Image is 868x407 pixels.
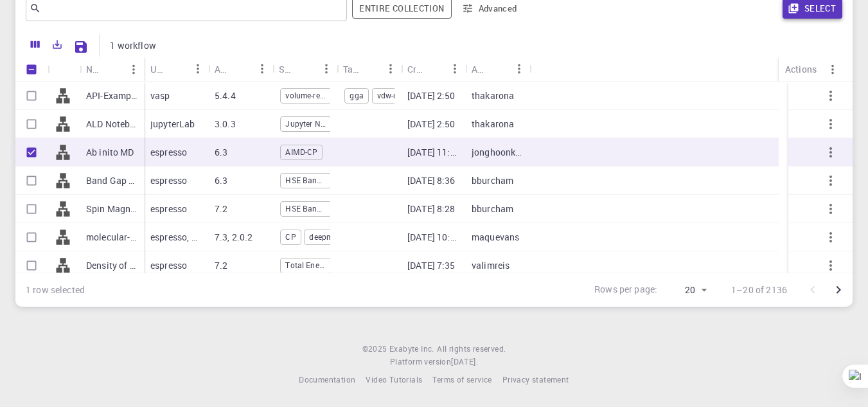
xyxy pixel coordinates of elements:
[472,118,514,131] p: thakarona
[215,89,236,102] p: 5.4.4
[281,90,331,101] span: volume-relaxation
[208,57,272,82] div: Application Version
[46,34,68,55] button: Export
[389,343,434,356] a: Exabyte Inc.
[299,374,355,384] span: Documentation
[451,356,478,366] span: [DATE] .
[305,231,342,242] span: deepmd
[380,59,401,79] button: Menu
[215,203,227,215] p: 7.2
[472,259,509,272] p: valimreis
[472,146,523,159] p: jonghoonk918
[150,259,187,272] p: espresso
[231,59,252,79] button: Sort
[68,34,94,60] button: Save Explorer Settings
[362,343,389,356] span: © 2025
[472,203,513,215] p: bburcham
[360,59,380,79] button: Sort
[407,57,424,82] div: Created
[437,343,506,356] span: All rights reserved.
[150,146,187,159] p: espresso
[144,57,208,82] div: Used application
[24,34,46,55] button: Columns
[407,203,456,215] p: [DATE] 8:28
[366,374,422,384] span: Video Tutorials
[316,59,337,79] button: Menu
[785,57,817,82] div: Actions
[594,283,657,298] p: Rows per page:
[86,231,137,244] p: molecular-dynamics
[86,57,103,82] div: Name
[110,39,156,52] p: 1 workflow
[26,284,85,296] div: 1 row selected
[337,57,401,82] div: Tags
[472,174,513,187] p: bburcham
[445,59,465,79] button: Menu
[215,146,227,159] p: 6.3
[215,174,227,187] p: 6.3
[215,57,231,82] div: Application Version
[488,59,509,79] button: Sort
[86,203,137,215] p: Spin Magneti
[373,90,415,101] span: vdw-relax
[389,343,434,354] span: Exabyte Inc.
[188,59,208,79] button: Menu
[390,356,451,368] span: Platform version
[407,118,456,131] p: [DATE] 2:50
[48,57,80,82] div: Icon
[502,374,569,384] span: Privacy statement
[401,57,465,82] div: Created
[407,259,456,272] p: [DATE] 7:35
[822,59,843,80] button: Menu
[472,57,488,82] div: Account
[215,118,236,131] p: 3.0.3
[86,146,134,159] p: Ab inito MD
[296,59,316,79] button: Sort
[150,118,195,131] p: jupyterLab
[26,9,72,21] span: Support
[281,118,331,129] span: Jupyter Notebook
[215,231,253,244] p: 7.3, 2.0.2
[731,284,787,296] p: 1–20 of 2136
[123,59,144,80] button: Menu
[272,57,337,82] div: Subworkflows
[662,281,711,300] div: 20
[80,57,144,82] div: Name
[407,174,456,187] p: [DATE] 8:36
[451,356,478,368] a: [DATE].
[150,231,202,244] p: espresso, deepmd
[345,90,368,101] span: gga
[366,374,422,386] a: Video Tutorials
[150,203,187,215] p: espresso
[432,374,492,386] a: Terms of service
[509,59,529,79] button: Menu
[281,260,331,271] span: Total Energy
[281,231,300,242] span: CP
[826,277,851,303] button: Go to next page
[299,374,355,386] a: Documentation
[86,89,137,102] p: API-Examples Band Structure + Band Gap (D3-GGA-BS-BG-DOS) (clone)
[215,259,227,272] p: 7.2
[279,57,296,82] div: Subworkflows
[407,146,459,159] p: [DATE] 11:51
[407,89,456,102] p: [DATE] 2:50
[103,59,123,80] button: Sort
[465,57,529,82] div: Account
[150,174,187,187] p: espresso
[252,59,272,79] button: Menu
[779,57,843,82] div: Actions
[86,259,137,272] p: Density of states
[472,89,514,102] p: thakarona
[86,118,137,131] p: ALD Notebook (clone) (clone)
[432,374,492,384] span: Terms of service
[167,59,188,79] button: Sort
[502,374,569,386] a: Privacy statement
[281,147,322,158] span: AIMD-CP
[86,174,137,187] p: Band Gap + DoS - HSE (clone) (clone) (clone)
[281,203,331,214] span: HSE Band Gap
[407,231,459,244] p: [DATE] 10:38
[150,89,170,102] p: vasp
[150,57,167,82] div: Used application
[281,175,331,186] span: HSE Band Gap
[343,57,360,82] div: Tags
